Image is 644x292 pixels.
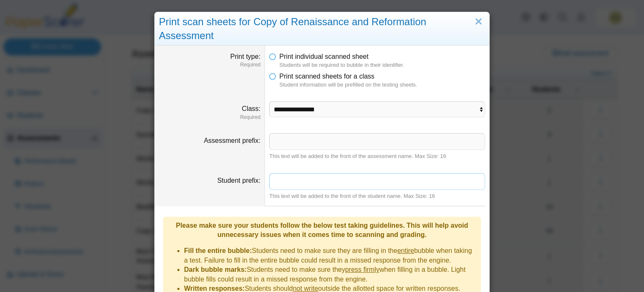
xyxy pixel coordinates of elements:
b: Fill the entire bubble: [184,247,252,254]
a: Close [472,15,485,29]
b: Please make sure your students follow the below test taking guidelines. This will help avoid unne... [176,222,468,238]
dfn: Required [159,114,260,121]
span: Print scanned sheets for a class [279,73,374,80]
dfn: Required [159,61,260,68]
u: press firmly [345,266,379,273]
b: Dark bubble marks: [184,266,247,273]
li: Students need to make sure they when filling in a bubble. Light bubble fills could result in a mi... [184,265,477,284]
li: Students need to make sure they are filling in the bubble when taking a test. Failure to fill in ... [184,246,477,265]
dfn: Student information will be prefilled on the testing sheets. [279,81,485,89]
u: not write [293,285,318,292]
label: Student prefix [217,177,260,184]
label: Assessment prefix [204,137,260,144]
label: Print type [230,53,260,60]
div: Print scan sheets for Copy of Renaissance and Reformation Assessment [155,12,489,46]
div: This text will be added to the front of the student name. Max Size: 16 [269,192,485,200]
dfn: Students will be required to bubble in their identifier. [279,61,485,69]
u: entire [397,247,414,254]
div: This text will be added to the front of the assessment name. Max Size: 16 [269,153,485,160]
span: Print individual scanned sheet [279,53,369,60]
b: Written responses: [184,285,245,292]
label: Class [242,105,260,112]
